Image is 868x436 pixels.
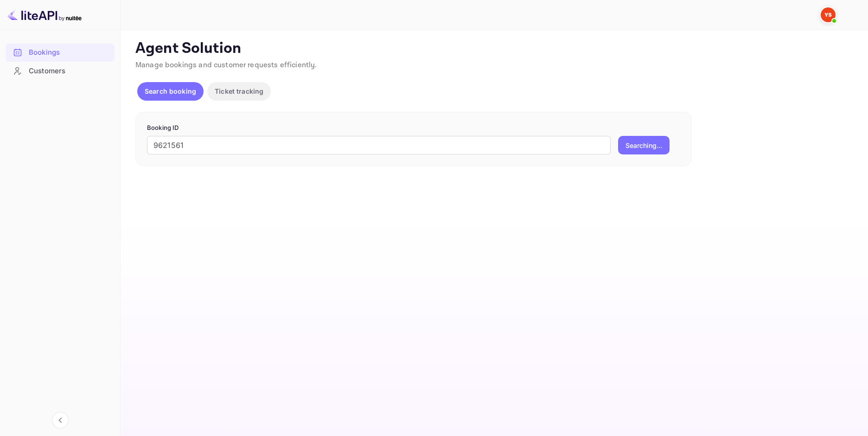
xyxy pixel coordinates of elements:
p: Ticket tracking [215,86,263,96]
p: Search booking [145,86,196,96]
button: Searching... [618,136,670,154]
span: Manage bookings and customer requests efficiently. [135,60,317,70]
a: Bookings [6,44,115,61]
a: Customers [6,62,115,79]
div: Bookings [6,44,115,62]
div: Customers [6,62,115,80]
img: LiteAPI logo [7,7,82,22]
div: Bookings [29,47,110,58]
p: Booking ID [147,123,680,133]
button: Collapse navigation [52,412,69,429]
img: Yandex Support [821,7,836,22]
div: Customers [29,66,110,77]
p: Agent Solution [135,39,851,58]
input: Enter Booking ID (e.g., 63782194) [147,136,611,154]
